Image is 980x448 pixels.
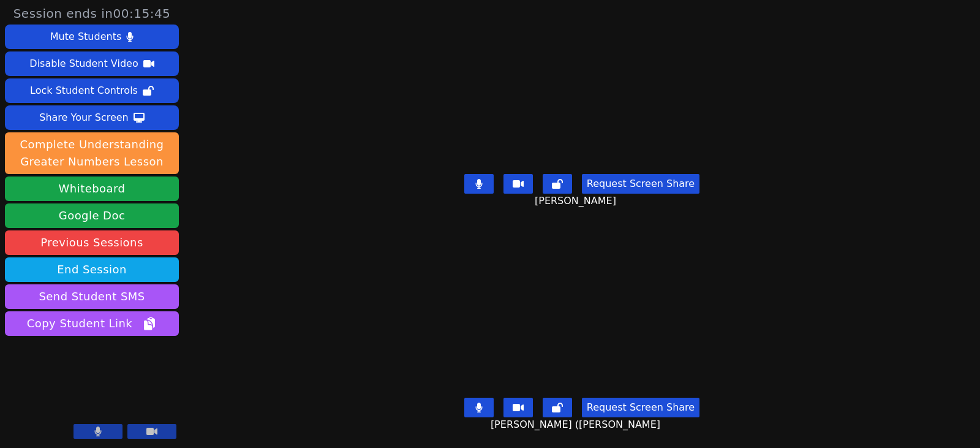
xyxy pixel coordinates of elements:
span: Copy Student Link [27,315,157,332]
button: Share Your Screen [5,105,179,130]
a: Google Doc [5,203,179,228]
button: Complete Understanding Greater Numbers Lesson [5,132,179,174]
div: Share Your Screen [39,108,129,127]
span: [PERSON_NAME] [535,194,619,208]
div: Disable Student Video [29,54,138,74]
button: Lock Student Controls [5,78,179,103]
button: Request Screen Share [582,174,699,194]
button: Request Screen Share [582,398,699,417]
time: 00:15:45 [113,6,171,21]
a: Previous Sessions [5,230,179,255]
span: [PERSON_NAME] ([PERSON_NAME] [491,417,663,432]
button: Copy Student Link [5,311,179,336]
button: Disable Student Video [5,51,179,76]
button: Whiteboard [5,177,179,201]
button: Send Student SMS [5,284,179,309]
button: End Session [5,257,179,282]
button: Mute Students [5,25,179,49]
div: Lock Student Controls [30,81,138,101]
div: Mute Students [50,27,121,47]
span: Session ends in [13,5,171,22]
